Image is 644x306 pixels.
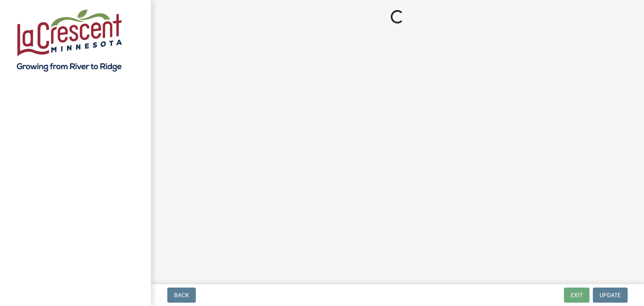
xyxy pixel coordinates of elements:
button: Exit [564,288,589,303]
button: Update [593,288,628,303]
span: Update [600,292,621,298]
img: City of La Crescent, Minnesota [17,9,122,72]
span: Back [174,292,189,298]
button: Back [167,288,196,303]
